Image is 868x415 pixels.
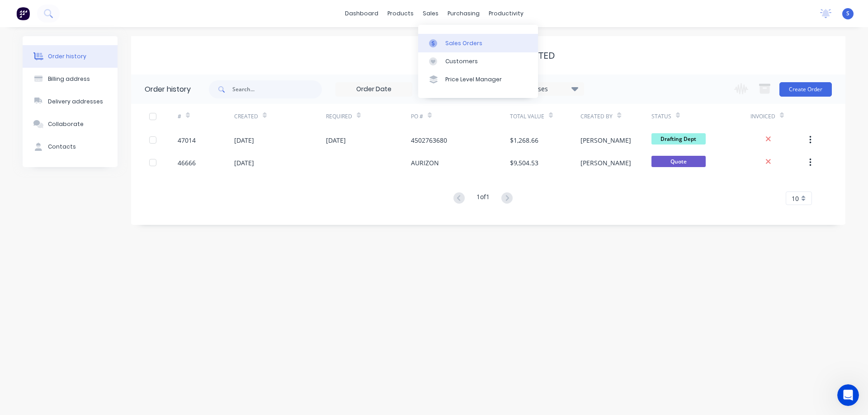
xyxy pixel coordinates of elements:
button: Create Order [779,82,832,97]
div: Contacts [48,143,76,151]
span: Drafting Dept [651,133,706,145]
div: Invoiced [750,104,807,129]
div: Total Value [510,104,580,129]
div: Required [326,112,352,121]
div: Required [326,104,411,129]
div: purchasing [443,7,484,20]
div: Total Value [510,112,544,121]
a: Price Level Manager [418,70,538,89]
div: $9,504.53 [510,158,538,168]
button: Contacts [23,135,118,158]
div: Price Level Manager [445,75,502,84]
div: 4502763680 [411,135,447,145]
button: Billing address [23,68,118,90]
img: Factory [16,7,30,20]
a: dashboard [340,7,383,20]
div: Created By [580,104,651,129]
div: [DATE] [234,135,254,145]
div: 46666 [178,158,196,168]
div: 1 of 1 [476,192,490,205]
iframe: Intercom live chat [837,384,859,406]
div: [PERSON_NAME] [580,135,631,145]
span: Quote [651,156,706,167]
div: Order history [48,52,86,61]
div: Sales Orders [445,39,482,47]
div: Created [234,112,258,121]
a: Sales Orders [418,34,538,52]
div: Delivery addresses [48,98,103,106]
div: 16 Statuses [508,84,584,94]
div: [DATE] [234,158,254,168]
div: [DATE] [326,135,346,145]
div: Billing address [48,75,90,83]
div: Collaborate [48,120,84,128]
span: 10 [792,194,799,203]
div: Invoiced [750,112,775,121]
div: products [383,7,418,20]
div: Customers [445,57,478,65]
div: AURIZON [411,158,439,168]
input: Search... [232,80,322,98]
button: Collaborate [23,113,118,135]
div: Created By [580,112,613,121]
div: PO # [411,104,510,129]
div: # [178,112,181,121]
div: Status [651,104,750,129]
div: PO # [411,112,423,121]
div: Status [651,112,671,121]
div: 47014 [178,135,196,145]
div: Order history [145,84,191,95]
div: Created [234,104,326,129]
input: Order Date [336,83,412,96]
button: Order history [23,45,118,68]
div: productivity [484,7,528,20]
div: # [178,104,234,129]
a: Customers [418,52,538,70]
div: [PERSON_NAME] [580,158,631,168]
button: Delivery addresses [23,90,118,113]
div: sales [418,7,443,20]
span: S [846,9,849,18]
div: $1,268.66 [510,135,538,145]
